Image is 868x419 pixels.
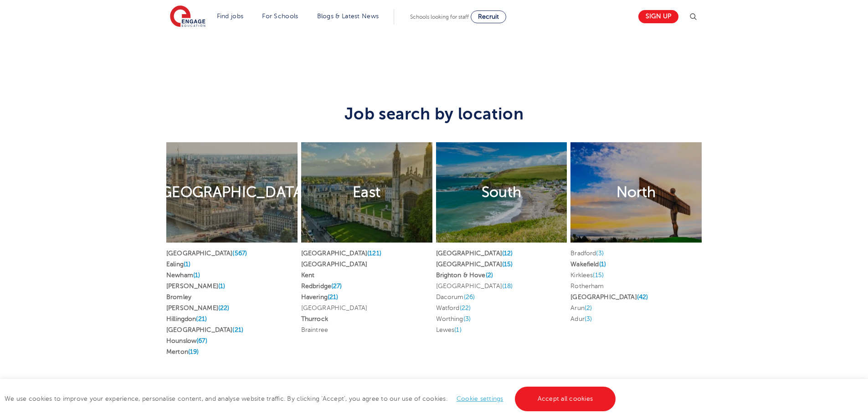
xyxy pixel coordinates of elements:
[157,183,307,202] h2: [GEOGRAPHIC_DATA]
[599,261,606,268] span: (1)
[301,283,342,290] a: Redbridge(27)
[436,314,567,325] li: Worthing
[570,248,702,259] li: Bradford
[218,305,230,311] span: (22)
[436,292,567,303] li: Dacorum
[301,294,339,300] a: Havering(21)
[486,272,493,279] span: (2)
[166,283,225,290] a: [PERSON_NAME](1)
[328,294,339,300] span: (21)
[164,86,704,124] h3: Job search by location
[170,5,205,28] img: Engage Education
[166,337,207,344] a: Hounslow(67)
[585,305,592,311] span: (2)
[232,250,247,257] span: (567)
[515,387,616,411] a: Accept all cookies
[217,13,244,20] a: Find jobs
[570,314,702,325] li: Adur
[5,395,618,402] span: We use cookies to improve your experience, personalise content, and analyse website traffic. By c...
[585,316,592,322] span: (3)
[410,14,469,20] span: Schools looking for staff
[436,250,513,257] a: [GEOGRAPHIC_DATA](12)
[196,316,207,322] span: (21)
[502,250,513,257] span: (12)
[218,283,225,290] span: (1)
[184,261,190,268] span: (1)
[301,250,381,257] a: [GEOGRAPHIC_DATA](121)
[301,261,367,268] a: [GEOGRAPHIC_DATA]
[301,316,328,322] a: Thurrock
[596,250,603,257] span: (3)
[502,261,513,268] span: (15)
[232,326,243,333] span: (21)
[166,305,229,311] a: [PERSON_NAME](22)
[502,283,513,290] span: (18)
[454,326,461,333] span: (1)
[166,261,190,268] a: Ealing(1)
[301,303,432,314] li: [GEOGRAPHIC_DATA]
[367,250,381,257] span: (121)
[166,326,243,333] a: [GEOGRAPHIC_DATA](21)
[638,10,678,23] a: Sign up
[436,261,513,268] a: [GEOGRAPHIC_DATA](15)
[301,272,315,279] a: Kent
[457,395,503,402] a: Cookie settings
[570,270,702,281] li: Kirklees
[637,294,648,300] span: (42)
[478,13,499,20] span: Recruit
[301,325,432,336] li: Braintree
[570,294,648,300] a: [GEOGRAPHIC_DATA](42)
[331,283,342,290] span: (27)
[482,183,522,202] h2: South
[463,316,471,322] span: (3)
[166,250,247,257] a: [GEOGRAPHIC_DATA](567)
[593,272,604,279] span: (15)
[616,183,656,202] h2: North
[436,303,567,314] li: Watford
[464,294,475,300] span: (26)
[570,261,606,268] a: Wakefield(1)
[353,183,380,202] h2: East
[471,10,506,23] a: Recruit
[166,294,191,300] a: Bromley
[436,325,567,336] li: Lewes
[570,281,702,292] li: Rotherham
[436,272,493,279] a: Brighton & Hove(2)
[262,13,298,20] a: For Schools
[570,303,702,314] li: Arun
[196,337,207,344] span: (67)
[460,305,471,311] span: (22)
[166,316,207,322] a: Hillingdon(21)
[166,348,199,355] a: Merton(19)
[317,13,379,20] a: Blogs & Latest News
[436,281,567,292] li: [GEOGRAPHIC_DATA]
[166,272,200,279] a: Newham(1)
[188,348,199,355] span: (19)
[193,272,200,279] span: (1)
